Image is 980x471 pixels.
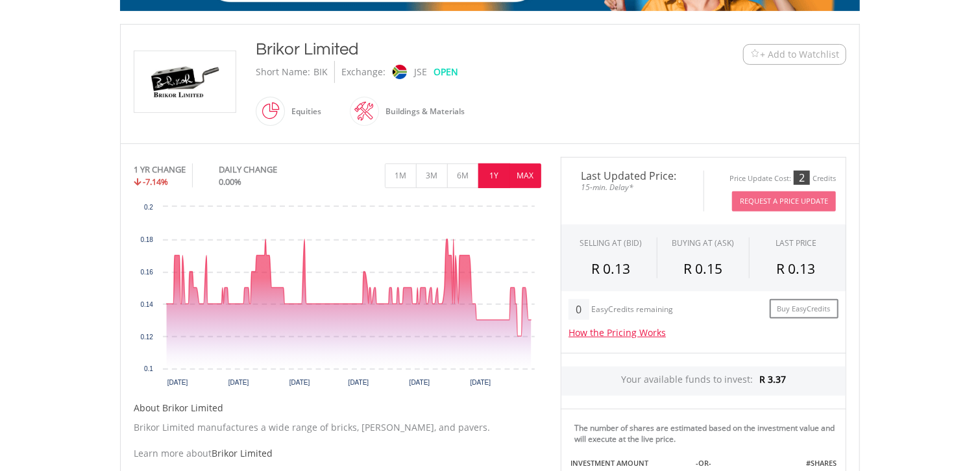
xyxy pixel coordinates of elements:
[813,174,836,184] div: Credits
[770,299,839,319] a: Buy EasyCredits
[228,379,249,386] text: [DATE]
[447,163,479,188] button: 6M
[134,163,186,176] div: 1 YR CHANGE
[591,260,630,278] span: R 0.13
[672,237,734,248] span: BUYING AT (ASK)
[760,48,839,61] span: + Add to Watchlist
[434,61,458,83] div: OPEN
[571,171,694,181] span: Last Updated Price:
[256,61,310,83] div: Short Name:
[256,38,663,61] div: Brikor Limited
[144,204,153,211] text: 0.2
[592,305,674,316] div: EasyCredits remaining
[219,176,241,187] span: 0.00%
[580,237,642,248] div: SELLING AT (BID)
[416,163,448,188] button: 3M
[696,458,711,468] label: -OR-
[167,379,188,386] text: [DATE]
[134,200,541,395] svg: Interactive chart
[219,163,321,176] div: DAILY CHANGE
[143,176,168,187] span: -7.14%
[410,379,430,386] text: [DATE]
[144,365,153,372] text: 0.1
[569,326,666,339] a: How the Pricing Works
[134,402,541,415] h5: About Brikor Limited
[794,171,810,185] div: 2
[574,422,840,444] div: The number of shares are estimated based on the investment value and will execute at the live price.
[732,191,836,211] button: Request A Price Update
[471,379,491,386] text: [DATE]
[134,200,541,395] div: Chart. Highcharts interactive chart.
[743,44,846,65] button: Watchlist + Add to Watchlist
[729,174,791,184] div: Price Update Cost:
[569,299,589,320] div: 0
[414,61,427,83] div: JSE
[509,163,541,188] button: MAX
[750,49,760,59] img: Watchlist
[571,181,694,193] span: 15-min. Delay*
[777,260,816,278] span: R 0.13
[349,379,369,386] text: [DATE]
[134,447,541,460] div: Learn more about
[478,163,510,188] button: 1Y
[313,61,328,83] div: BIK
[285,96,321,127] div: Equities
[683,260,722,278] span: R 0.15
[141,236,154,243] text: 0.18
[141,333,154,341] text: 0.12
[570,458,648,468] label: INVESTMENT AMOUNT
[561,367,846,396] div: Your available funds to invest:
[385,163,417,188] button: 1M
[136,51,234,112] img: EQU.ZA.BIK.png
[212,447,273,459] span: Brikor Limited
[141,269,154,276] text: 0.16
[379,96,465,127] div: Buildings & Materials
[806,458,837,468] label: #SHARES
[289,379,310,386] text: [DATE]
[776,237,816,248] div: LAST PRICE
[759,373,786,385] span: R 3.37
[341,61,386,83] div: Exchange:
[134,421,541,434] p: Brikor Limited manufactures a wide range of bricks, [PERSON_NAME], and pavers.
[393,65,407,79] img: jse.png
[141,301,154,308] text: 0.14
